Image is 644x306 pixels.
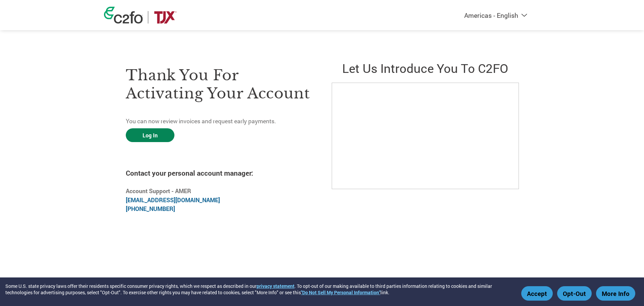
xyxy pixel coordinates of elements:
[126,66,312,102] h3: Thank you for activating your account
[104,7,143,24] img: c2fo logo
[126,187,191,195] b: Account Support - AMER
[126,128,174,142] a: Log In
[153,11,177,24] img: TJX
[332,60,518,76] h2: Let us introduce you to C2FO
[521,286,553,301] button: Accept
[126,117,312,126] p: You can now review invoices and request early payments.
[257,283,294,289] a: privacy statement
[5,283,518,296] div: Some U.S. state privacy laws offer their residents specific consumer privacy rights, which we res...
[596,286,635,301] button: More Info
[126,168,312,178] h4: Contact your personal account manager:
[301,289,380,296] a: "Do Not Sell My Personal Information"
[332,83,519,189] iframe: C2FO Introduction Video
[126,196,220,204] a: [EMAIL_ADDRESS][DOMAIN_NAME]
[126,205,175,213] a: [PHONE_NUMBER]
[557,286,592,301] button: Opt-Out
